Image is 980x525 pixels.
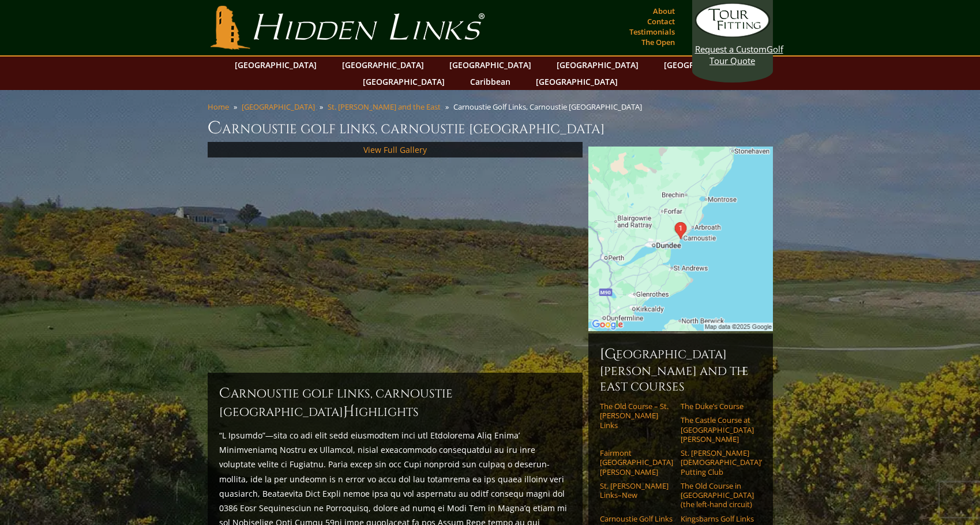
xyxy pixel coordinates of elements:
a: Kingsbarns Golf Links [681,514,754,523]
a: The Duke’s Course [681,402,754,411]
a: [GEOGRAPHIC_DATA] [658,57,752,73]
a: St. [PERSON_NAME] [DEMOGRAPHIC_DATA]’ Putting Club [681,448,754,477]
a: [GEOGRAPHIC_DATA] [551,57,644,73]
a: The Old Course – St. [PERSON_NAME] Links [600,402,673,430]
a: The Castle Course at [GEOGRAPHIC_DATA][PERSON_NAME] [681,415,754,444]
h1: Carnoustie Golf Links, Carnoustie [GEOGRAPHIC_DATA] [208,117,773,140]
a: [GEOGRAPHIC_DATA] [357,73,450,90]
a: Carnoustie Golf Links [600,514,673,523]
a: Home [208,102,229,112]
span: H [343,403,355,421]
a: [GEOGRAPHIC_DATA] [229,57,322,73]
a: St. [PERSON_NAME] Links–New [600,481,673,500]
a: Testimonials [626,24,678,40]
a: About [650,3,678,19]
a: Request a CustomGolf Tour Quote [695,3,770,66]
a: [GEOGRAPHIC_DATA] [336,57,430,73]
a: St. [PERSON_NAME] and the East [328,102,441,112]
a: Caribbean [464,73,516,90]
a: The Old Course in [GEOGRAPHIC_DATA] (the left-hand circuit) [681,481,754,509]
a: [GEOGRAPHIC_DATA] [242,102,315,112]
a: The Open [639,34,678,50]
h6: [GEOGRAPHIC_DATA][PERSON_NAME] and the East Courses [600,345,761,395]
a: Fairmont [GEOGRAPHIC_DATA][PERSON_NAME] [600,448,673,477]
a: View Full Gallery [363,144,427,155]
h2: Carnoustie Golf Links, Carnoustie [GEOGRAPHIC_DATA] ighlights [219,384,571,421]
a: Contact [644,13,678,29]
img: Google Map of Carnoustie Golf Centre, Links Parade, Carnoustie DD7 7JE, United Kingdom [588,147,773,331]
a: [GEOGRAPHIC_DATA] [444,57,537,73]
span: Request a Custom [695,43,767,55]
a: [GEOGRAPHIC_DATA] [530,73,624,90]
li: Carnoustie Golf Links, Carnoustie [GEOGRAPHIC_DATA] [453,102,647,112]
